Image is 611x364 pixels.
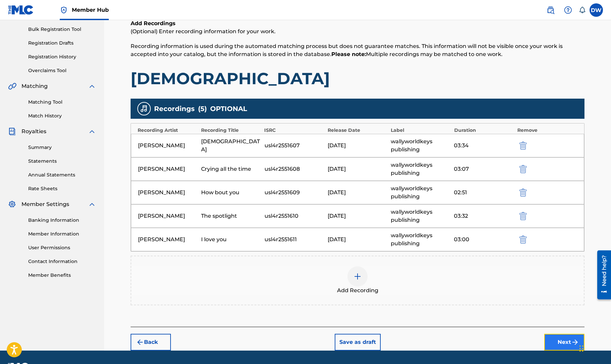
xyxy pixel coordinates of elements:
button: Next [544,334,584,351]
div: wallyworldkeys publishing [391,185,451,201]
img: add [354,272,362,280]
span: Add Recording [337,287,378,295]
img: expand [88,200,96,208]
span: Recording information is used during the automated matching process but does not guarantee matche... [131,43,563,57]
img: Top Rightsholder [60,6,68,14]
div: 02:51 [454,189,514,197]
h1: [DEMOGRAPHIC_DATA] [131,68,584,89]
div: [PERSON_NAME] [138,142,198,150]
div: Notifications [579,7,585,13]
div: 03:32 [454,212,514,220]
div: Label [391,127,451,134]
span: (Optional) Enter recording information for your work. [131,28,276,35]
div: usl4r2551607 [265,142,324,150]
img: expand [88,82,96,90]
a: Bulk Registration Tool [28,26,96,33]
span: Member Settings [21,200,69,208]
a: Annual Statements [28,171,96,178]
a: Statements [28,158,96,165]
a: User Permissions [28,244,96,251]
div: Help [561,3,575,17]
div: Drag [579,339,583,359]
div: usl4r2551610 [265,212,324,220]
div: 03:00 [454,236,514,244]
img: search [547,6,555,14]
div: [PERSON_NAME] [138,189,198,197]
div: Release Date [328,127,388,134]
a: Rate Sheets [28,185,96,192]
img: help [564,6,572,14]
div: usl4r2551608 [265,165,324,173]
div: User Menu [590,3,603,17]
strong: Please note: [331,51,366,57]
div: wallyworldkeys publishing [391,138,451,154]
a: Overclaims Tool [28,67,96,74]
a: Member Benefits [28,272,96,279]
div: [DATE] [328,212,387,220]
img: Member Settings [8,200,16,208]
div: 03:34 [454,142,514,150]
img: 12a2ab48e56ec057fbd8.svg [519,165,527,173]
span: Recordings [154,104,195,114]
div: wallyworldkeys publishing [391,161,451,177]
a: Summary [28,144,96,151]
div: Recording Artist [138,127,198,134]
img: f7272a7cc735f4ea7f67.svg [571,338,579,346]
div: [DATE] [328,142,387,150]
div: Duration [454,127,514,134]
h6: Add Recordings [131,19,584,28]
div: [PERSON_NAME] [138,165,198,173]
img: 12a2ab48e56ec057fbd8.svg [519,142,527,150]
a: Registration History [28,53,96,60]
div: [DEMOGRAPHIC_DATA] [201,138,261,154]
a: Banking Information [28,217,96,224]
button: Save as draft [335,334,381,351]
div: usl4r2551609 [265,189,324,197]
div: I love you [201,236,261,244]
div: ISRC [264,127,324,134]
img: 7ee5dd4eb1f8a8e3ef2f.svg [136,338,144,346]
div: The spotlight [201,212,261,220]
div: Crying all the time [201,165,261,173]
img: Royalties [8,127,16,136]
span: ( 5 ) [198,104,207,114]
img: 12a2ab48e56ec057fbd8.svg [519,189,527,197]
div: [DATE] [328,189,387,197]
button: Back [131,334,171,351]
iframe: Resource Center [592,248,611,302]
img: 12a2ab48e56ec057fbd8.svg [519,212,527,220]
div: usl4r2551611 [265,236,324,244]
div: [DATE] [328,236,387,244]
a: Member Information [28,230,96,238]
div: wallyworldkeys publishing [391,231,451,248]
img: recording [140,105,148,113]
a: Contact Information [28,258,96,265]
div: 03:07 [454,165,514,173]
img: 12a2ab48e56ec057fbd8.svg [519,236,527,244]
a: Public Search [544,3,557,17]
a: Matching Tool [28,99,96,106]
img: MLC Logo [8,5,34,15]
div: Remove [517,127,577,134]
span: OPTIONAL [210,104,247,114]
a: Match History [28,112,96,119]
div: Recording Title [201,127,261,134]
div: [PERSON_NAME] [138,236,198,244]
iframe: Chat Widget [577,332,611,364]
div: [PERSON_NAME] [138,212,198,220]
div: [DATE] [328,165,387,173]
span: Member Hub [72,6,109,14]
a: Registration Drafts [28,40,96,47]
span: Matching [21,82,48,90]
div: wallyworldkeys publishing [391,208,451,224]
span: Royalties [21,127,46,136]
img: Matching [8,82,16,90]
img: expand [88,127,96,136]
div: How bout you [201,189,261,197]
